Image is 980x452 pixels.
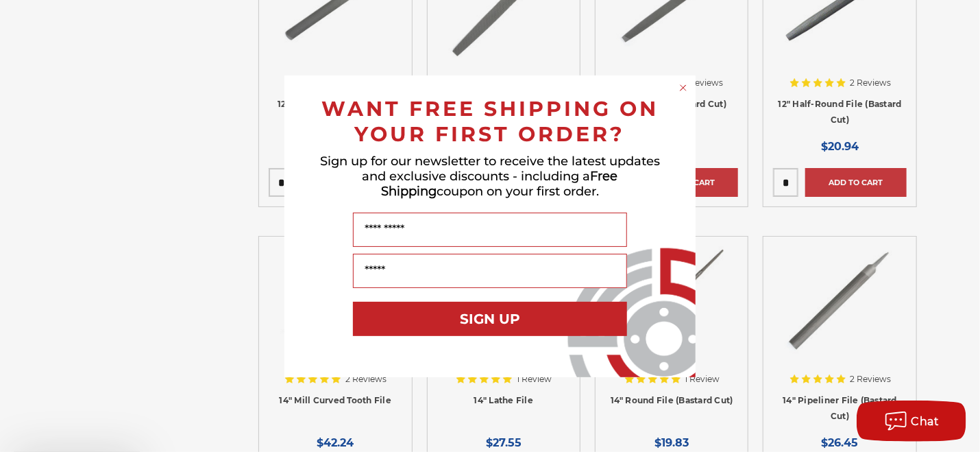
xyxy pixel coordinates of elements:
span: Sign up for our newsletter to receive the latest updates and exclusive discounts - including a co... [320,154,660,199]
span: WANT FREE SHIPPING ON YOUR FIRST ORDER? [321,96,659,147]
span: Chat [911,415,940,428]
button: Chat [857,401,966,442]
button: Close dialog [676,81,690,95]
span: Free Shipping [381,169,618,199]
button: SIGN UP [353,302,627,336]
